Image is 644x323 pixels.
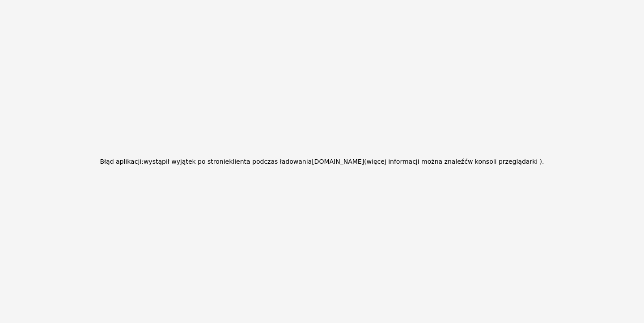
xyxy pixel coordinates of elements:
[468,158,544,165] font: w konsoli przeglądarki ).
[144,158,229,165] font: wystąpił wyjątek po stronie
[312,158,364,165] font: [DOMAIN_NAME]
[229,158,312,165] font: klienta podczas ładowania
[364,158,366,165] font: (
[367,158,468,165] font: więcej informacji można znaleźć
[100,158,144,165] font: Błąd aplikacji:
